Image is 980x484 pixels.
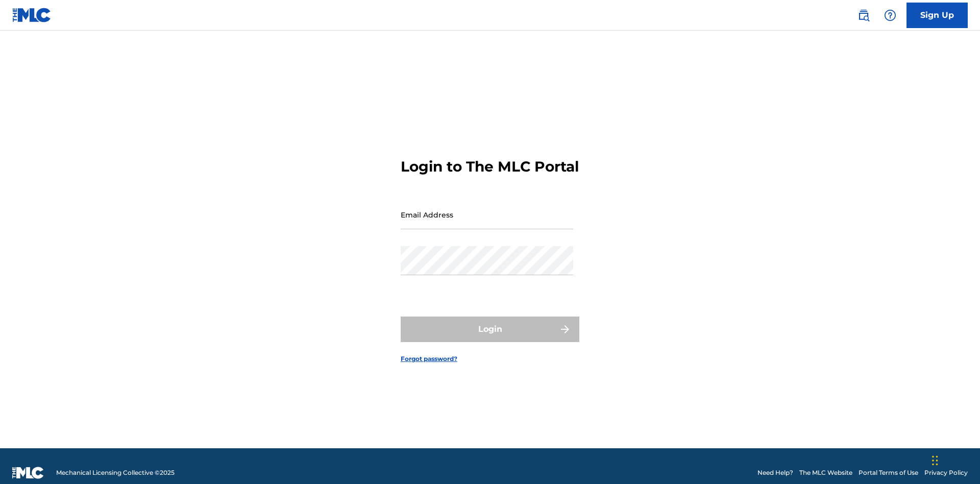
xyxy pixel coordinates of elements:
img: logo [12,467,44,479]
span: Mechanical Licensing Collective © 2025 [56,468,175,477]
img: MLC Logo [12,8,52,22]
a: Privacy Policy [924,468,968,477]
div: Drag [932,445,938,476]
a: Portal Terms of Use [859,468,918,477]
a: The MLC Website [799,468,852,477]
img: help [884,9,896,21]
a: Forgot password? [401,354,457,364]
a: Need Help? [757,468,793,477]
a: Sign Up [906,3,968,28]
iframe: Chat Widget [929,435,980,484]
a: Public Search [853,5,874,26]
img: search [857,9,870,21]
div: Help [880,5,900,26]
h3: Login to The MLC Portal [401,158,579,176]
